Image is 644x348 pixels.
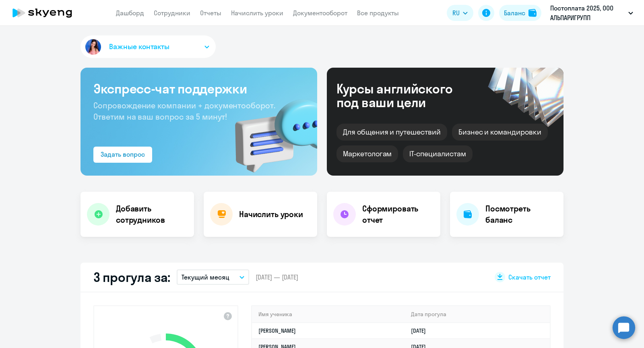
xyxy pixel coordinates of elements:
[116,9,144,17] a: Дашборд
[101,149,145,159] div: Задать вопрос
[231,9,283,17] a: Начислить уроки
[504,8,525,18] div: Баланс
[508,273,551,282] span: Скачать отчет
[336,124,447,141] div: Для общения и путешествий
[336,82,474,109] div: Курсы английского под ваши цели
[452,8,460,18] span: RU
[550,3,625,23] p: Постоплата 2025, ООО АЛЬПАРИГРУПП
[93,147,152,163] button: Задать вопрос
[93,81,304,97] h3: Экспресс-чат поддержки
[80,35,216,58] button: Важные контакты
[200,9,221,17] a: Отчеты
[362,203,434,226] h4: Сформировать отчет
[93,100,275,122] span: Сопровождение компании + документооборот. Ответим на ваш вопрос за 5 минут!
[452,124,548,141] div: Бизнес и командировки
[109,41,169,52] span: Важные контакты
[293,9,347,17] a: Документооборот
[357,9,399,17] a: Все продукты
[154,9,190,17] a: Сотрудники
[93,269,170,285] h2: 3 прогула за:
[223,85,317,176] img: bg-img
[528,9,537,17] img: balance
[252,306,405,323] th: Имя ученика
[499,5,541,21] button: Балансbalance
[182,272,229,282] p: Текущий месяц
[258,327,296,334] a: [PERSON_NAME]
[403,145,472,162] div: IT-специалистам
[485,203,557,226] h4: Посмотреть баланс
[405,306,550,323] th: Дата прогула
[116,203,188,226] h4: Добавить сотрудников
[84,37,103,56] img: avatar
[546,3,637,23] button: Постоплата 2025, ООО АЛЬПАРИГРУПП
[336,145,398,162] div: Маркетологам
[239,209,303,220] h4: Начислить уроки
[177,269,249,285] button: Текущий месяц
[256,273,298,282] span: [DATE] — [DATE]
[411,327,432,334] a: [DATE]
[447,5,473,21] button: RU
